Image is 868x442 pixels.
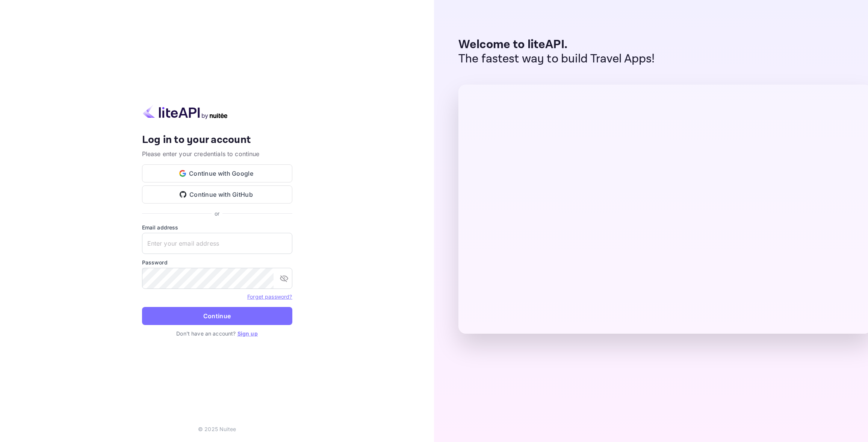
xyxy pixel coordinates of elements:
label: Password [142,258,292,266]
p: Welcome to liteAPI. [458,38,655,52]
p: Don't have an account? [142,330,292,337]
p: The fastest way to build Travel Apps! [458,52,655,66]
p: or [215,210,219,217]
button: toggle password visibility [277,271,292,286]
button: Continue with GitHub [142,185,292,204]
a: Forget password? [247,293,292,300]
p: Please enter your credentials to continue [142,149,292,158]
h4: Log in to your account [142,134,292,147]
a: Sign up [237,330,258,337]
button: Continue [142,307,292,325]
input: Enter your email address [142,233,292,254]
button: Continue with Google [142,164,292,182]
label: Email address [142,223,292,231]
p: © 2025 Nuitee [198,425,236,433]
img: liteapi [142,105,228,119]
